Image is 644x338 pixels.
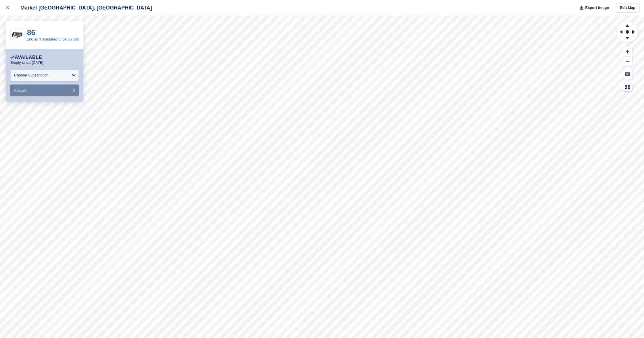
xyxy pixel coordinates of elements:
[623,82,632,92] button: Map Legend
[14,72,49,78] div: Choose Subscription
[11,30,24,40] img: 20-ft-container.jpg
[10,60,43,65] p: Empty since [DATE]
[623,47,632,57] button: Zoom In
[576,3,609,13] button: Export Image
[27,28,35,37] a: 86
[15,4,152,11] div: Market [GEOGRAPHIC_DATA], [GEOGRAPHIC_DATA]
[27,37,79,41] a: 160 sq ft insulated drive up unit
[623,57,632,66] button: Zoom Out
[623,69,632,79] button: Keyboard Shortcuts
[10,55,42,60] div: Available
[14,88,27,93] span: Allocate
[10,84,79,96] button: Allocate
[585,5,609,11] span: Export Image
[616,3,639,13] a: Edit Map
